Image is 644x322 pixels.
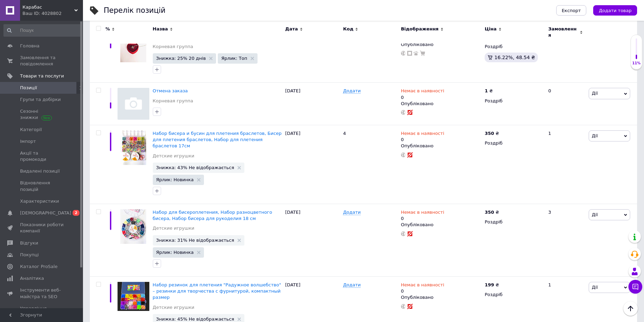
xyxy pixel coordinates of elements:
span: Показники роботи компанії [20,222,64,234]
span: Дії [592,212,598,217]
button: Додати товар [593,5,637,16]
div: Роздріб [485,292,542,298]
a: Детские игрушки [153,225,195,231]
div: Опубліковано [401,222,482,228]
span: Дата [285,26,298,32]
span: Відновлення позицій [20,180,64,192]
span: Немає в наявності [401,88,444,95]
div: Опубліковано [401,143,482,149]
span: Аналітика [20,275,44,282]
span: Категорії [20,127,42,133]
span: Карабас [22,4,74,10]
input: Пошук [3,24,82,37]
a: Детские игрушки [153,153,195,159]
span: 16.22%, 48.54 ₴ [494,55,535,60]
span: Імпорт [20,138,36,145]
span: Групи та добірки [20,96,61,103]
span: Відображення [401,26,439,32]
span: Замовлення [548,26,578,38]
div: 0 [544,83,587,125]
span: Немає в наявності [401,131,444,138]
div: 0 [401,130,444,143]
span: Ярлик: Топ [221,56,247,61]
span: Інструменти веб-майстра та SEO [20,287,64,300]
a: Набор бисера и бусин для плетения браслетов, Бисер для плетения браслетов, Набор для плетения бра... [153,131,282,148]
span: Дії [592,91,598,96]
span: % [105,26,110,32]
span: Ярлик: Новинка [156,177,194,182]
div: Опубліковано [401,42,482,48]
img: Набор резинок для плетения "Радужное волшебство" – резинки для творчества с фурнитурой, компактны... [118,282,149,311]
b: 350 [485,131,494,136]
span: Управління сайтом [20,305,64,318]
span: Ярлик: Новинка [156,250,194,255]
div: [DATE] [283,204,341,277]
span: Знижка: 31% Не відображається [156,238,234,242]
span: Дії [592,133,598,138]
span: Код [343,26,353,32]
span: Акції та промокоди [20,150,64,163]
a: Корневая группа [153,98,193,104]
span: Знижка: 43% Не відображається [156,165,234,170]
div: 0 [401,88,444,100]
div: [DATE] [283,22,341,83]
div: ₴ [485,282,499,288]
button: Чат з покупцем [628,280,642,294]
b: 1 [485,88,488,93]
div: 3 [544,204,587,277]
div: Ваш ID: 4028802 [22,10,83,17]
span: Додати [343,282,361,288]
span: 4 [343,131,346,136]
span: Назва [153,26,168,32]
a: Детские игрушки [153,304,195,311]
div: 11% [631,61,642,66]
span: Знижка: 45% Не відображається [156,317,234,321]
div: [DATE] [283,125,341,204]
span: Товари та послуги [20,73,64,79]
span: Сезонні знижки [20,108,64,121]
div: ₴ [485,88,493,94]
img: Набор для бисероплетения, Набор разноцветного бисера, Набор бисера для рукоделия 18 см [120,209,146,244]
span: Відгуки [20,240,38,246]
span: Немає в наявності [401,210,444,217]
div: Роздріб [485,98,542,104]
span: Видалені позиції [20,168,60,174]
span: Додати [343,210,361,215]
a: Набор для бисероплетения, Набор разноцветного бисера, Набор бисера для рукоделия 18 см [153,210,272,221]
a: Отмена заказа [153,88,188,93]
span: Ціна [485,26,496,32]
div: Роздріб [485,219,542,225]
img: Набор бисера и бусин для плетения браслетов, Бисер для плетения браслетов, Набор для плетения бра... [120,130,146,165]
span: Каталог ProSale [20,264,57,270]
span: Замовлення та повідомлення [20,55,64,67]
div: Перелік позицій [104,7,166,14]
div: 0 [401,282,444,294]
a: Набор резинок для плетения "Радужное волшебство" – резинки для творчества с фурнитурой, компактны... [153,282,281,300]
div: ₴ [485,130,499,137]
div: Роздріб [485,140,542,146]
span: Дії [592,285,598,290]
b: 350 [485,210,494,215]
span: Додати товар [599,8,632,13]
a: Корневая группа [153,44,193,50]
span: Немає в наявності [401,282,444,289]
span: Додати [343,88,361,94]
span: Експорт [562,8,581,13]
button: Експорт [556,5,587,16]
span: Характеристики [20,198,59,204]
button: Наверх [623,301,638,316]
div: 1 [544,125,587,204]
img: Кулон "I Love You" на 100 языках мира + 1 из 4 на выбор подарочный футляр [120,28,146,62]
img: Отмена заказа [118,88,149,120]
span: Головна [20,43,39,49]
b: 199 [485,282,494,287]
span: Позиції [20,85,37,91]
div: 0 [544,22,587,83]
span: Покупці [20,252,39,258]
div: Роздріб [485,44,542,50]
div: [DATE] [283,83,341,125]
